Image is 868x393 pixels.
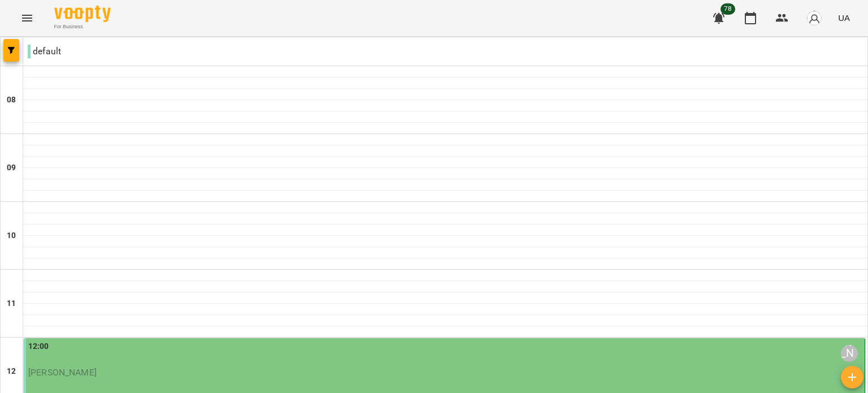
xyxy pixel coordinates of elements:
img: Voopty Logo [54,6,111,22]
span: For Business [54,23,111,31]
p: default [28,45,61,58]
span: UA [838,12,850,24]
label: 12:00 [28,340,49,353]
h6: 10 [7,230,16,242]
button: UA [834,7,854,28]
span: [PERSON_NAME] [28,367,97,378]
button: Menu [14,5,41,32]
img: avatar_s.png [806,10,822,26]
div: Уляна Винничук [841,345,858,362]
h6: 08 [7,94,16,106]
h6: 11 [7,297,16,310]
button: Створити урок [841,366,863,388]
h6: 09 [7,162,16,174]
span: 78 [721,3,735,15]
h6: 12 [7,365,16,378]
